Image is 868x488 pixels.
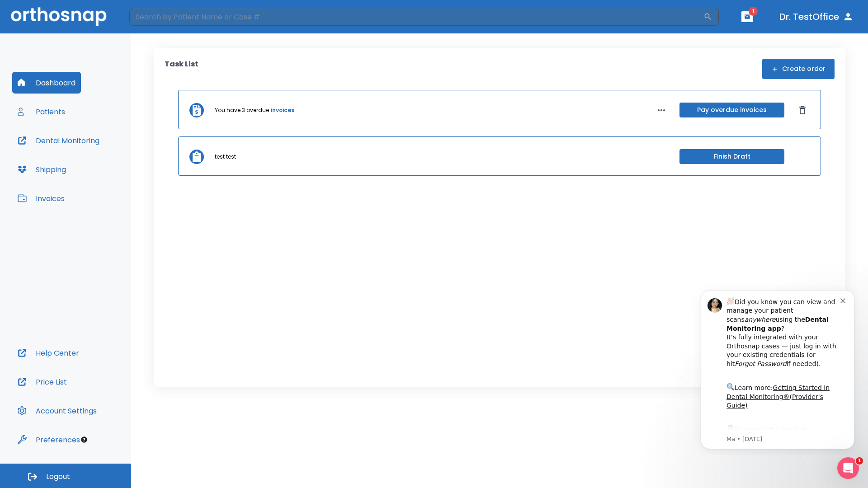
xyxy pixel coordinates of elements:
[12,371,72,393] button: Price List
[856,457,863,465] span: 1
[165,59,198,79] p: Task List
[129,8,703,26] input: Search by Patient Name or Case #
[215,106,269,114] p: You have 3 overdue
[776,9,857,25] button: Dr. TestOffice
[749,7,758,16] span: 1
[271,106,294,114] a: invoices
[153,14,160,21] button: Dismiss notification
[12,130,105,151] button: Dental Monitoring
[679,103,784,117] button: Pay overdue invoices
[12,159,71,180] button: Shipping
[12,342,85,364] button: Help Center
[39,142,153,188] div: Download the app: | ​ Let us know if you need help getting started!
[12,400,102,422] button: Account Settings
[80,436,88,444] div: Tooltip anchor
[39,153,153,161] p: Message from Ma, sent 5w ago
[679,149,784,164] button: Finish Draft
[12,429,85,450] button: Preferences
[837,457,859,479] iframe: Intercom live chat
[762,59,835,79] button: Create order
[12,72,81,94] button: Dashboard
[11,7,107,26] img: Orthosnap
[46,472,70,482] span: Logout
[12,188,70,209] button: Invoices
[215,153,236,161] p: test test
[12,101,71,122] button: Patients
[687,282,868,455] iframe: Intercom notifications message
[795,103,810,117] button: Dismiss
[39,144,120,160] a: App Store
